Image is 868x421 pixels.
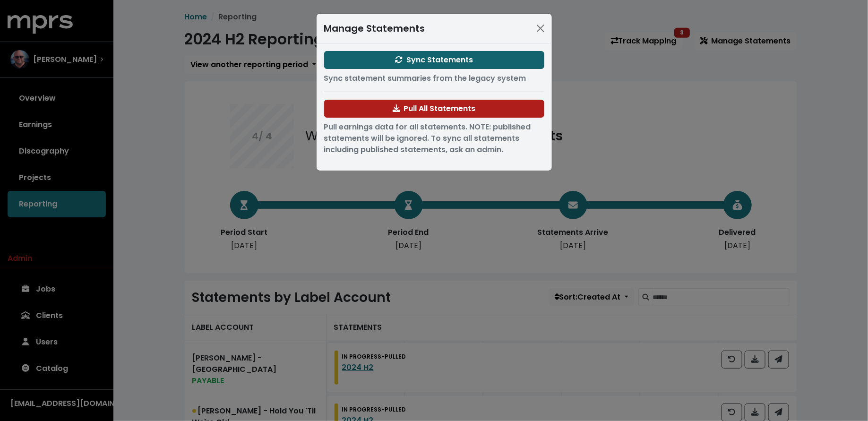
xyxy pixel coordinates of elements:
[324,100,544,118] button: Pull All Statements
[324,73,544,84] p: Sync statement summaries from the legacy system
[324,21,425,35] div: Manage Statements
[533,21,548,36] button: Close
[393,103,476,114] span: Pull All Statements
[324,51,544,69] button: Sync Statements
[395,54,473,65] span: Sync Statements
[324,121,544,155] p: Pull earnings data for all statements. NOTE: published statements will be ignored. To sync all st...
